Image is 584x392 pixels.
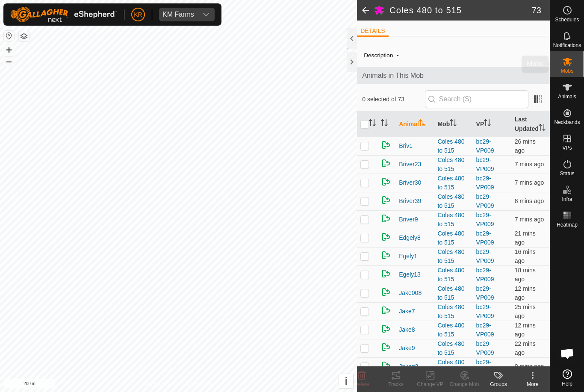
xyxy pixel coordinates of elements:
div: Coles 480 to 515 [437,192,469,210]
img: returning on [381,342,391,352]
span: Delete [354,381,369,387]
input: Search (S) [425,90,528,108]
div: Coles 480 to 515 [437,211,469,229]
div: Coles 480 to 515 [437,358,469,376]
span: Jakeg2 [399,362,418,371]
span: 15 Sep 2025 at 11:27 am [515,179,544,186]
div: More [516,380,550,388]
span: Help [562,381,572,386]
span: KR [134,10,142,19]
span: Briver9 [399,215,418,224]
a: bc29-VP009 [476,267,494,283]
button: Reset Map [4,31,14,41]
p-sorticon: Activate to sort [450,121,457,127]
div: KM Farms [162,11,194,18]
label: Description [364,52,393,59]
a: Help [550,366,584,390]
span: Egely13 [399,270,421,279]
a: Privacy Policy [145,381,177,389]
img: returning on [381,287,391,297]
div: Coles 480 to 515 [437,248,469,265]
img: returning on [381,158,391,168]
div: Coles 480 to 515 [437,303,469,321]
div: Coles 480 to 515 [437,321,469,339]
span: Notifications [553,43,581,48]
h2: Coles 480 to 515 [389,5,532,15]
span: Briver39 [399,197,421,206]
th: Animal [395,112,434,137]
a: bc29-VP009 [476,193,494,209]
li: DETAILS [357,27,388,37]
div: Tracks [379,380,413,388]
th: Last Updated [511,112,550,137]
span: 15 Sep 2025 at 11:09 am [515,138,536,154]
span: Animals in This Mob [362,71,545,81]
div: Coles 480 to 515 [437,156,469,174]
div: dropdown trigger [198,8,215,21]
img: Gallagher Logo [10,7,117,22]
div: Coles 480 to 515 [437,266,469,284]
a: bc29-VP009 [476,340,494,356]
a: bc29-VP009 [476,212,494,227]
button: Map Layers [19,31,29,41]
span: - [393,48,402,62]
img: returning on [381,213,391,224]
p-sorticon: Activate to sort [381,121,388,127]
span: 0 selected of 73 [362,95,425,104]
img: returning on [381,268,391,279]
img: returning on [381,250,391,260]
div: Coles 480 to 515 [437,229,469,247]
p-sorticon: Activate to sort [419,121,426,127]
button: i [339,374,353,388]
img: returning on [381,305,391,315]
a: bc29-VP009 [476,304,494,319]
p-sorticon: Activate to sort [484,121,491,127]
span: 15 Sep 2025 at 11:18 am [515,248,536,264]
div: Change Mob [447,380,481,388]
span: 15 Sep 2025 at 11:28 am [515,216,544,223]
span: Animals [558,94,576,99]
span: i [345,375,348,387]
span: Briver30 [399,178,421,187]
a: bc29-VP009 [476,322,494,338]
span: Briv1 [399,141,413,150]
span: Status [560,171,574,176]
button: + [4,45,14,55]
a: bc29-VP009 [476,138,494,154]
span: 15 Sep 2025 at 11:14 am [515,230,536,246]
span: Neckbands [554,120,580,125]
span: Jake7 [399,307,415,316]
span: 15 Sep 2025 at 11:13 am [515,340,536,356]
span: Jake8 [399,325,415,334]
span: VPs [562,145,572,150]
span: Edgely8 [399,233,421,242]
div: Change VP [413,380,447,388]
img: returning on [381,140,391,150]
span: Jake9 [399,344,415,353]
img: returning on [381,177,391,187]
a: bc29-VP009 [476,285,494,301]
span: 15 Sep 2025 at 11:26 am [515,363,544,370]
p-sorticon: Activate to sort [539,125,546,132]
button: – [4,56,14,66]
div: Coles 480 to 515 [437,284,469,302]
span: 15 Sep 2025 at 11:10 am [515,304,536,319]
a: bc29-VP009 [476,248,494,264]
div: Groups [481,380,516,388]
span: Jake008 [399,289,422,298]
a: Contact Us [187,381,212,389]
th: VP [473,112,511,137]
img: returning on [381,360,391,371]
span: Briver23 [399,160,421,169]
span: Schedules [555,17,579,22]
a: bc29-VP009 [476,156,494,172]
span: 73 [532,4,541,17]
img: returning on [381,195,391,205]
div: Coles 480 to 515 [437,339,469,357]
span: Infra [562,197,572,202]
a: bc29-VP009 [476,175,494,191]
div: Open chat [555,341,580,366]
img: returning on [381,232,391,242]
span: 15 Sep 2025 at 11:17 am [515,267,536,283]
span: 15 Sep 2025 at 11:28 am [515,161,544,168]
